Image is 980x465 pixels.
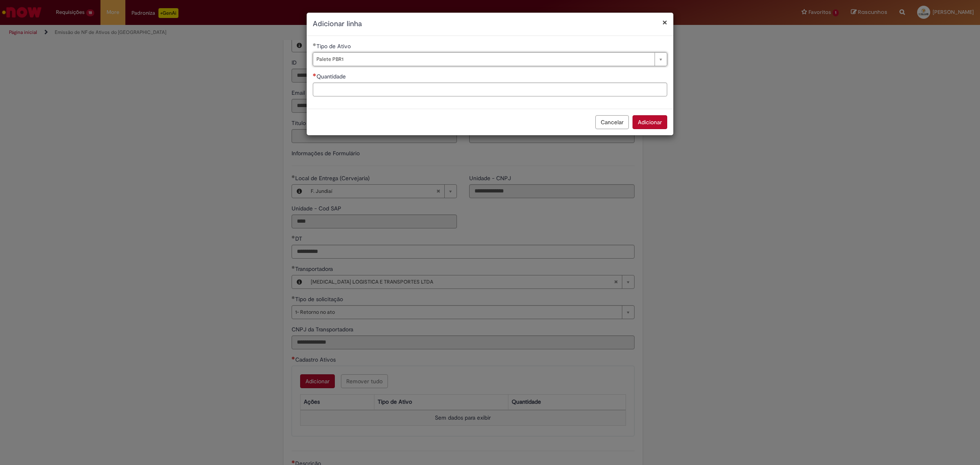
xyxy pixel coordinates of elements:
[316,53,650,66] span: Palete PBR1
[316,42,352,50] span: Tipo de Ativo
[633,115,667,129] button: Adicionar
[313,43,316,46] span: Obrigatório Preenchido
[662,18,667,27] button: Fechar modal
[313,83,667,96] input: Quantidade
[313,73,316,76] span: Necessários
[595,115,629,129] button: Cancelar
[316,73,347,80] span: Quantidade
[313,19,667,29] h2: Adicionar linha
